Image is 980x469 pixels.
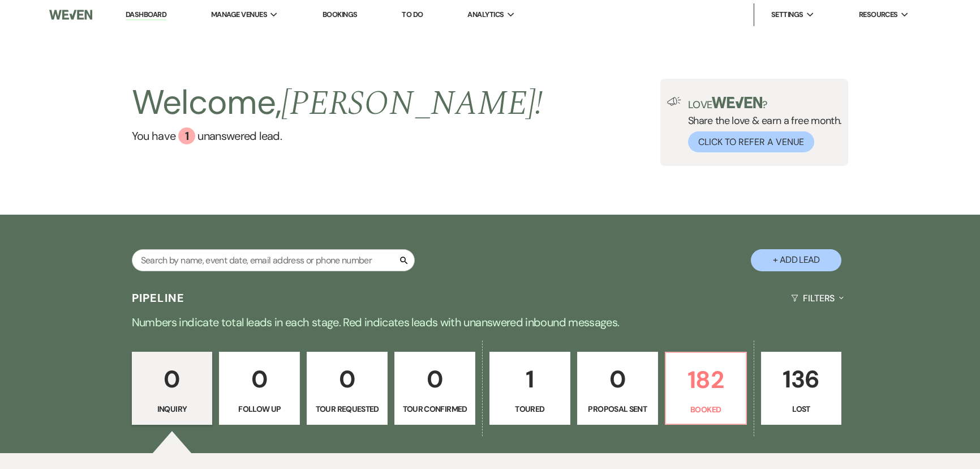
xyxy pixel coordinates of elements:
[577,352,658,425] a: 0Proposal Sent
[768,403,835,415] p: Lost
[688,131,814,152] button: Click to Refer a Venue
[178,127,195,144] div: 1
[665,352,747,425] a: 182Booked
[761,352,842,425] a: 136Lost
[673,403,739,416] p: Booked
[786,283,848,313] button: Filters
[314,403,380,415] p: Tour Requested
[307,352,388,425] a: 0Tour Requested
[667,97,681,106] img: loud-speaker-illustration.svg
[139,360,205,398] p: 0
[688,97,842,110] p: Love ?
[226,403,293,415] p: Follow Up
[132,79,543,127] h2: Welcome,
[211,9,267,20] span: Manage Venues
[497,360,563,398] p: 1
[467,9,504,20] span: Analytics
[132,352,213,425] a: 0Inquiry
[402,403,468,415] p: Tour Confirmed
[83,313,897,331] p: Numbers indicate total leads in each stage. Red indicates leads with unanswered inbound messages.
[226,360,293,398] p: 0
[771,9,803,20] span: Settings
[584,360,651,398] p: 0
[402,10,423,19] a: To Do
[314,360,380,398] p: 0
[281,78,543,130] span: [PERSON_NAME] !
[751,249,841,271] button: + Add Lead
[323,10,358,19] a: Bookings
[394,352,475,425] a: 0Tour Confirmed
[132,127,543,144] a: You have 1 unanswered lead.
[768,360,835,398] p: 136
[712,97,762,108] img: weven-logo-green.svg
[673,361,739,399] p: 182
[49,3,92,27] img: Weven Logo
[584,403,651,415] p: Proposal Sent
[126,10,166,20] a: Dashboard
[132,290,185,306] h3: Pipeline
[489,352,570,425] a: 1Toured
[139,403,205,415] p: Inquiry
[681,97,842,152] div: Share the love & earn a free month.
[132,249,415,271] input: Search by name, event date, email address or phone number
[497,403,563,415] p: Toured
[859,9,898,20] span: Resources
[219,352,300,425] a: 0Follow Up
[402,360,468,398] p: 0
